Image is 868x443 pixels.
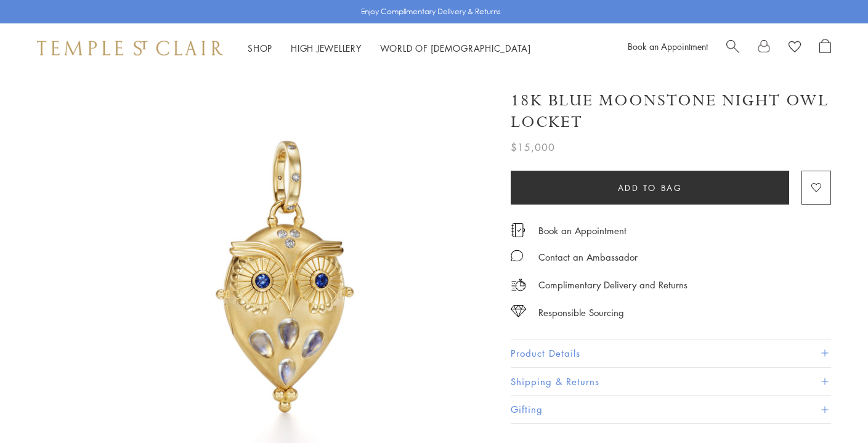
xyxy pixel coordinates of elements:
[538,305,624,320] div: Responsible Sourcing
[248,41,531,56] nav: Main navigation
[511,368,831,396] button: Shipping & Returns
[538,224,627,237] a: Book an Appointment
[618,181,683,195] span: Add to bag
[538,277,688,293] p: Complimentary Delivery and Returns
[511,171,789,205] button: Add to bag
[511,277,526,293] img: icon_delivery.svg
[511,139,555,155] span: $15,000
[511,396,831,423] button: Gifting
[37,41,223,55] img: Temple St. Clair
[628,40,708,52] a: Book an Appointment
[291,42,362,54] a: High JewelleryHigh Jewellery
[361,6,501,18] p: Enjoy Complimentary Delivery & Returns
[819,39,831,57] a: Open Shopping Bag
[726,39,739,57] a: Search
[511,90,831,133] h1: 18K Blue Moonstone Night Owl Locket
[511,305,526,317] img: icon_sourcing.svg
[511,339,831,367] button: Product Details
[538,250,638,265] div: Contact an Ambassador
[511,223,525,237] img: icon_appointment.svg
[789,39,801,57] a: View Wishlist
[248,42,272,54] a: ShopShop
[511,250,523,262] img: MessageIcon-01_2.svg
[380,42,531,54] a: World of [DEMOGRAPHIC_DATA]World of [DEMOGRAPHIC_DATA]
